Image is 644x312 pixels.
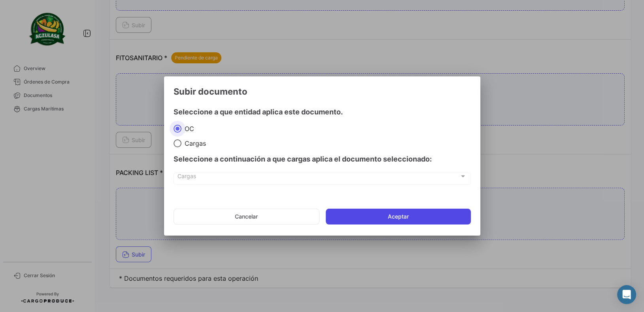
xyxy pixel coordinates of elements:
[178,175,459,181] span: Cargas
[181,125,194,133] span: OC
[174,154,471,165] h4: Seleccione a continuación a que cargas aplica el documento seleccionado:
[181,139,206,147] span: Cargas
[174,107,471,118] h4: Seleccione a que entidad aplica este documento.
[617,285,636,304] div: Abrir Intercom Messenger
[174,86,471,97] h3: Subir documento
[326,209,471,224] button: Aceptar
[174,209,319,224] button: Cancelar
